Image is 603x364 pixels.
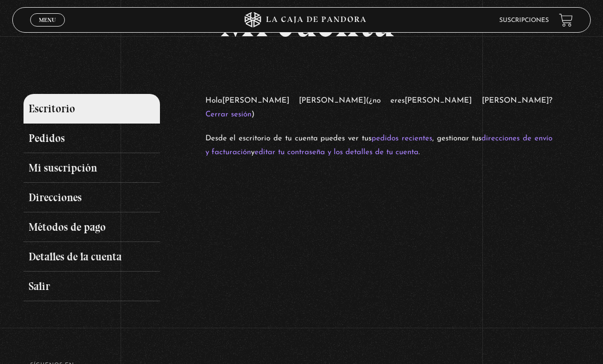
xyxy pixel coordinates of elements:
[205,94,552,122] p: Hola (¿no eres ? )
[24,242,159,272] a: Detalles de la cuenta
[222,97,366,105] strong: [PERSON_NAME] [PERSON_NAME]
[36,26,60,33] span: Cerrar
[24,94,159,124] a: Escritorio
[24,153,159,183] a: Mi suscripción
[24,2,591,43] h1: Mi cuenta
[24,94,194,301] nav: Páginas de cuenta
[24,272,159,301] a: Salir
[205,135,552,156] a: direcciones de envío y facturación
[24,183,159,212] a: Direcciones
[205,132,552,159] p: Desde el escritorio de tu cuenta puedes ver tus , gestionar tus y .
[39,17,56,23] span: Menu
[24,124,159,153] a: Pedidos
[499,17,549,23] a: Suscripciones
[559,13,573,27] a: View your shopping cart
[405,97,548,105] strong: [PERSON_NAME] [PERSON_NAME]
[205,111,251,118] a: Cerrar sesión
[254,149,419,156] a: editar tu contraseña y los detalles de tu cuenta
[24,212,159,242] a: Métodos de pago
[372,135,432,142] a: pedidos recientes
